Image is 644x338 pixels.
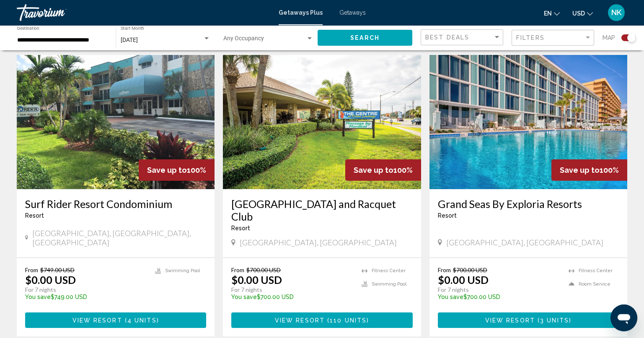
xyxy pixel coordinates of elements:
[25,286,147,294] p: For 7 nights
[610,304,637,331] iframe: Кнопка для запуску вікна повідомлень
[485,317,535,324] span: View Resort
[25,273,76,286] p: $0.00 USD
[231,286,353,294] p: For 7 nights
[40,266,75,273] span: $749.00 USD
[560,166,600,174] span: Save up to
[453,266,487,273] span: $700.00 USD
[350,35,380,42] span: Search
[438,212,457,219] span: Resort
[231,294,353,300] p: $700.00 USD
[372,268,406,273] span: Fitness Center
[345,159,421,181] div: 100%
[139,159,215,181] div: 100%
[147,166,187,174] span: Save up to
[165,268,200,273] span: Swimming Pool
[240,238,397,247] span: [GEOGRAPHIC_DATA], [GEOGRAPHIC_DATA]
[231,312,412,328] button: View Resort(110 units)
[438,286,560,294] p: For 7 nights
[231,294,257,300] span: You save
[512,29,594,47] button: Filter
[17,55,215,189] img: 0761E01X.jpg
[275,317,325,324] span: View Resort
[579,281,610,287] span: Room Service
[572,7,593,19] button: Change currency
[25,294,147,300] p: $749.00 USD
[372,281,406,287] span: Swimming Pool
[25,212,44,219] span: Resort
[438,198,619,210] a: Grand Seas By Exploria Resorts
[231,225,250,231] span: Resort
[25,312,206,328] button: View Resort(4 units)
[572,10,585,17] span: USD
[25,266,38,273] span: From
[25,294,51,300] span: You save
[544,10,552,17] span: en
[17,4,270,21] a: Travorium
[231,198,412,223] a: [GEOGRAPHIC_DATA] and Racquet Club
[516,34,545,41] span: Filters
[425,34,501,41] mat-select: Sort by
[318,30,412,45] button: Search
[579,268,613,273] span: Fitness Center
[246,266,281,273] span: $700.00 USD
[438,294,463,300] span: You save
[605,4,627,21] button: User Menu
[551,159,627,181] div: 100%
[121,36,138,43] span: [DATE]
[544,7,560,19] button: Change language
[611,8,621,17] span: NK
[122,317,159,324] span: ( )
[325,317,369,324] span: ( )
[535,317,572,324] span: ( )
[354,166,393,174] span: Save up to
[438,273,489,286] p: $0.00 USD
[231,266,244,273] span: From
[603,32,615,44] span: Map
[438,294,560,300] p: $700.00 USD
[429,55,627,189] img: ii_gsr1.jpg
[279,9,323,16] a: Getaways Plus
[425,34,469,41] span: Best Deals
[231,273,282,286] p: $0.00 USD
[127,317,157,324] span: 4 units
[330,317,367,324] span: 110 units
[540,317,569,324] span: 3 units
[25,198,206,210] a: Surf Rider Resort Condominium
[438,266,451,273] span: From
[223,55,421,189] img: ii_olr1.jpg
[438,312,619,328] button: View Resort(3 units)
[339,9,366,16] a: Getaways
[72,317,122,324] span: View Resort
[32,229,206,247] span: [GEOGRAPHIC_DATA], [GEOGRAPHIC_DATA], [GEOGRAPHIC_DATA]
[446,238,603,247] span: [GEOGRAPHIC_DATA], [GEOGRAPHIC_DATA]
